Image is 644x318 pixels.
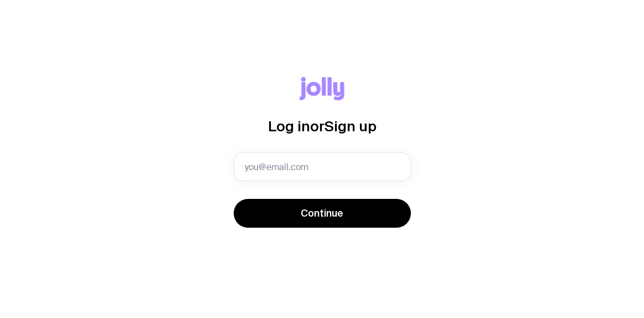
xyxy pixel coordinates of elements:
span: or [310,118,324,134]
span: Sign up [324,118,377,134]
input: you@email.com [234,152,411,181]
button: Continue [234,199,411,228]
span: Log in [268,118,310,134]
span: Continue [301,207,343,220]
